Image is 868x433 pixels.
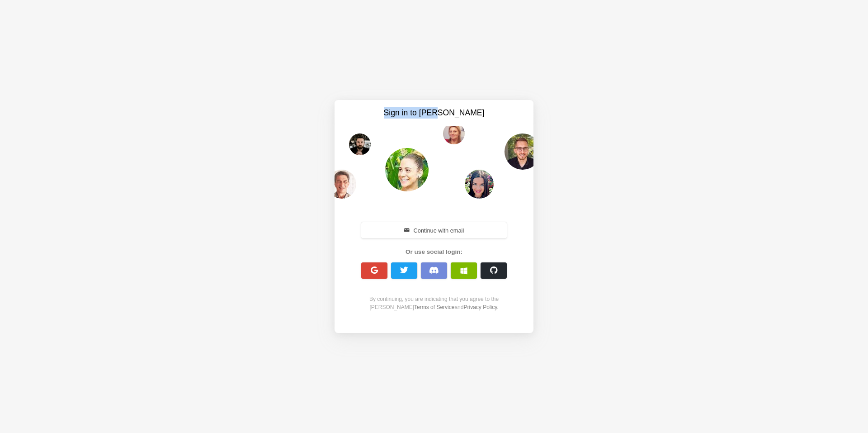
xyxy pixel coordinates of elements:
h3: Sign in to [PERSON_NAME] [358,107,510,119]
div: By continuing, you are indicating that you agree to the [PERSON_NAME] and . [356,295,512,311]
div: Or use social login: [356,247,512,257]
button: Continue with email [361,222,507,238]
a: Terms of Service [414,304,454,310]
a: Privacy Policy [463,304,497,310]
